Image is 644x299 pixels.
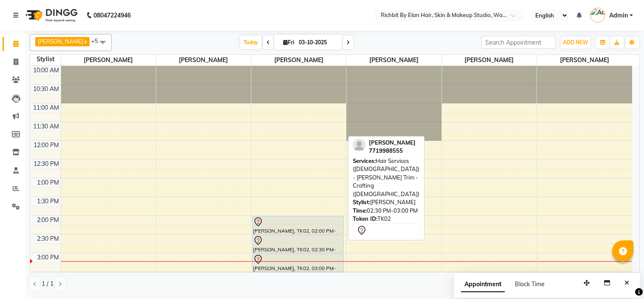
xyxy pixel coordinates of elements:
span: Time: [353,207,367,214]
span: Block Time [515,280,545,288]
span: 1 / 1 [42,279,53,288]
div: 3:00 PM [35,253,61,262]
input: Search Appointment [481,36,556,49]
div: 11:30 AM [31,122,61,131]
span: [PERSON_NAME] [61,55,156,65]
span: ADD NEW [563,39,588,46]
div: 2:30 PM [35,234,61,243]
span: [PERSON_NAME] [369,139,416,146]
div: 7719988555 [369,147,416,155]
span: [PERSON_NAME] [156,55,251,65]
div: [PERSON_NAME], TK02, 02:30 PM-03:00 PM, Hair Services ([DEMOGRAPHIC_DATA]) - [PERSON_NAME] Trim -... [253,235,343,253]
span: [PERSON_NAME] [346,55,441,65]
input: 2025-10-03 [296,36,339,49]
button: ADD NEW [561,37,590,48]
div: 11:00 AM [31,103,61,112]
div: TK02 [353,215,420,223]
div: 02:30 PM-03:00 PM [353,207,420,215]
span: Token ID: [353,215,377,222]
span: [PERSON_NAME] [38,38,83,45]
span: Admin [609,11,628,20]
div: 1:30 PM [35,197,61,206]
div: 12:00 PM [32,141,61,150]
span: Today [240,36,262,49]
img: profile [353,139,366,151]
img: logo [22,3,80,27]
img: Admin [590,8,605,23]
div: [PERSON_NAME], TK02, 02:00 PM-02:30 PM, Hair Services ([DEMOGRAPHIC_DATA]) - Hair Cut ([DEMOGRAPH... [253,216,343,234]
div: 1:00 PM [35,178,61,187]
a: x [83,38,87,45]
span: [PERSON_NAME] [251,55,346,65]
span: Hair Services ([DEMOGRAPHIC_DATA]) - [PERSON_NAME] Trim - Crafting ([DEMOGRAPHIC_DATA]) [353,157,419,197]
div: 10:30 AM [31,85,61,94]
span: Stylist: [353,199,370,205]
div: 12:30 PM [32,159,61,168]
span: Services: [353,157,376,164]
div: [PERSON_NAME] [353,198,420,207]
div: [PERSON_NAME], TK02, 03:00 PM-03:30 PM, Hair Services ([DEMOGRAPHIC_DATA]) - Additional Charge Fo... [253,254,343,272]
div: 10:00 AM [31,66,61,75]
span: Fri [281,39,296,46]
iframe: chat widget [608,265,636,290]
div: 2:00 PM [35,216,61,225]
span: [PERSON_NAME] [442,55,537,65]
span: [PERSON_NAME] [537,55,632,65]
b: 08047224946 [93,3,131,27]
div: 3:30 PM [35,272,61,281]
span: Appointment [461,277,505,292]
span: +5 [91,37,104,44]
div: Stylist [30,55,61,64]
